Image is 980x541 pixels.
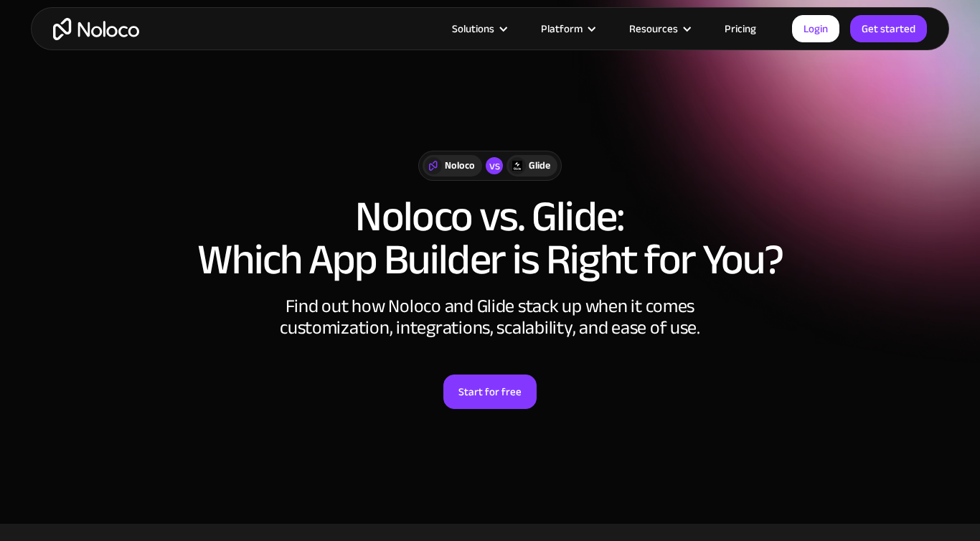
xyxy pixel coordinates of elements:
[434,19,523,38] div: Solutions
[275,296,705,339] div: Find out how Noloco and Glide stack up when it comes customization, integrations, scalability, an...
[445,158,475,174] div: Noloco
[792,15,839,42] a: Login
[452,19,494,38] div: Solutions
[529,158,550,174] div: Glide
[45,195,935,281] h1: Noloco vs. Glide: Which App Builder is Right for You?
[707,19,774,38] a: Pricing
[486,157,503,174] div: vs
[523,19,611,38] div: Platform
[850,15,927,42] a: Get started
[541,19,583,38] div: Platform
[629,19,678,38] div: Resources
[53,18,139,40] a: home
[611,19,707,38] div: Resources
[443,375,537,409] a: Start for free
